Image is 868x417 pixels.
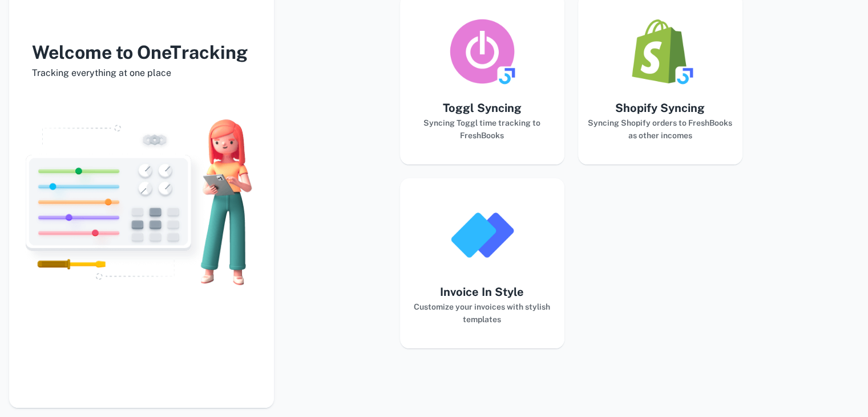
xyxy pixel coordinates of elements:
img: logo_toggl_syncing_app.png [448,17,516,86]
h3: Welcome to OneTracking [9,39,274,66]
img: logo_shopify_syncing_app.png [626,17,695,86]
h6: Syncing Shopify orders to FreshBooks as other incomes [587,117,733,142]
img: landing [9,103,274,302]
h5: Toggl Syncing [409,99,555,117]
h6: Customize your invoices with stylish templates [409,300,555,326]
h5: Invoice In Style [409,283,555,300]
button: Invoice In StyleCustomize your invoices with stylish templates [400,178,564,348]
span: Tracking everything at one place [9,66,274,80]
h6: Syncing Toggl time tracking to FreshBooks [409,117,555,142]
h5: Shopify Syncing [587,99,733,117]
img: logo_invoice_in_style_app.png [448,201,516,270]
